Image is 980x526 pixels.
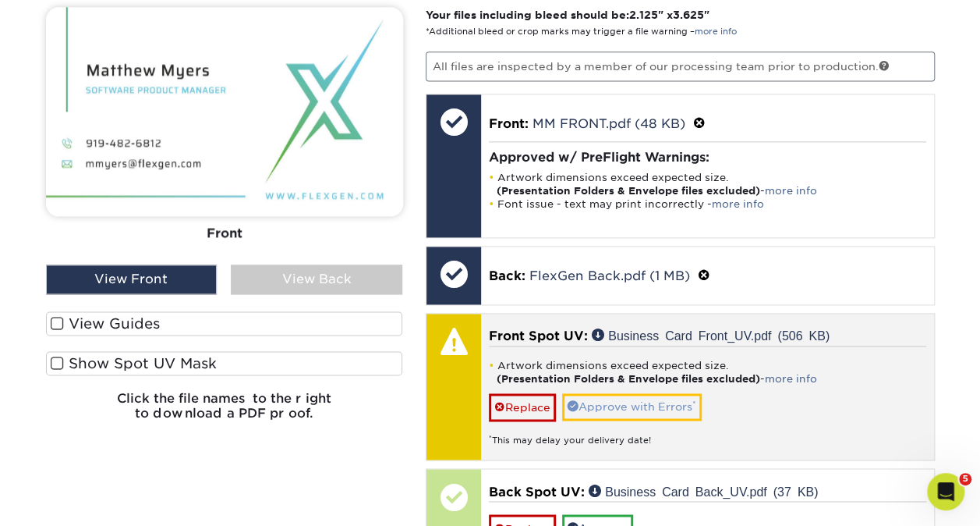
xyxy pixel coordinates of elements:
[46,391,403,433] h6: Click the file names to the right to download a PDF proof.
[489,359,926,386] li: Artwork dimensions exceed expected size. -
[489,393,556,421] a: Replace
[426,9,709,21] strong: Your files including bleed should be: " x "
[589,484,818,496] a: Business Card Back_UV.pdf (37 KB)
[46,351,403,375] label: Show Spot UV Mask
[712,198,764,210] a: more info
[4,478,133,521] iframe: Google Customer Reviews
[673,9,704,21] span: 3.625
[489,484,585,499] span: Back Spot UV:
[629,9,658,21] span: 2.125
[489,329,588,343] span: Front Spot UV:
[426,27,737,37] small: *Additional bleed or crop marks may trigger a file warning –
[497,185,760,197] strong: (Presentation Folders & Envelope files excluded)
[489,421,926,447] div: This may delay your delivery date!
[765,185,817,197] a: more info
[489,116,529,131] span: Front:
[231,265,402,294] div: View Back
[959,473,971,485] span: 5
[562,393,702,420] a: Approve with Errors*
[592,329,830,341] a: Business Card Front_UV.pdf (506 KB)
[497,373,760,385] strong: (Presentation Folders & Envelope files excluded)
[489,171,926,197] li: Artwork dimensions exceed expected size. -
[426,52,935,81] p: All files are inspected by a member of our processing team prior to production.
[46,216,403,251] div: Front
[489,197,926,211] li: Font issue - text may print incorrectly -
[489,150,926,165] h4: Approved w/ PreFlight Warnings:
[46,311,403,336] label: View Guides
[532,116,685,131] a: MM FRONT.pdf (48 KB)
[695,27,737,37] a: more info
[927,473,964,510] iframe: Intercom live chat
[46,265,218,294] div: View Front
[489,268,525,283] span: Back:
[529,268,690,283] a: FlexGen Back.pdf (1 MB)
[765,373,817,385] a: more info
